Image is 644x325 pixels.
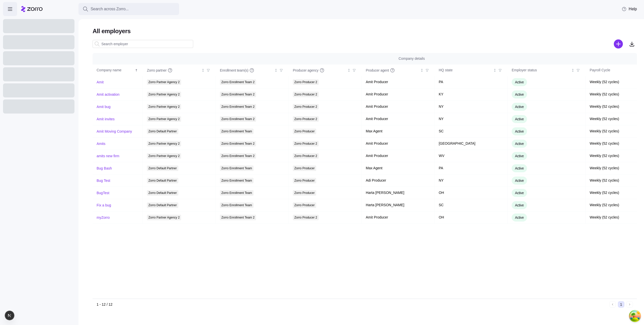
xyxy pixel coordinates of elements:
[294,116,317,122] span: Zorro Producer 2
[97,129,132,134] a: Amit Moving Company
[91,6,129,12] span: Search across Zorro...
[294,141,317,146] span: Zorro Producer 2
[148,190,177,196] span: Zorro Default Partner
[362,101,435,113] td: Amit Producer
[294,129,315,134] span: Zorro Producer
[515,154,524,158] span: Active
[294,178,315,183] span: Zorro Producer
[435,199,508,211] td: SC
[97,104,110,109] a: Amit bug
[435,101,508,113] td: NY
[618,4,641,14] button: Help
[435,113,508,125] td: NY
[294,153,317,159] span: Zorro Producer 2
[221,92,255,97] span: Zorro Enrollment Team 2
[515,117,524,121] span: Active
[221,116,255,122] span: Zorro Enrollment Team 2
[626,301,633,308] button: Next page
[571,69,575,72] div: Not sorted
[294,190,315,196] span: Zorro Producer
[435,88,508,101] td: KY
[515,80,524,84] span: Active
[435,187,508,199] td: OH
[294,202,315,208] span: Zorro Producer
[221,215,255,220] span: Zorro Enrollment Team 2
[148,166,177,171] span: Zorro Default Partner
[508,65,586,76] th: Employer statusNot sorted
[148,116,180,122] span: Zorro Partner Agency 2
[147,68,167,73] span: Zorro partner
[614,39,623,48] svg: add icon
[221,178,252,183] span: Zorro Enrollment Team
[294,104,317,110] span: Zorro Producer 2
[148,153,180,159] span: Zorro Partner Agency 2
[622,6,637,12] span: Help
[216,65,289,76] th: Enrollment team(s)Not sorted
[435,138,508,150] td: [GEOGRAPHIC_DATA]
[221,190,252,196] span: Zorro Enrollment Team
[515,191,524,195] span: Active
[294,215,317,220] span: Zorro Producer 2
[435,211,508,224] td: OH
[630,311,640,321] button: Open Tanstack query devtools
[148,141,180,146] span: Zorro Partner Agency 2
[135,69,138,72] div: Sorted ascending
[78,3,179,15] button: Search across Zorro...
[97,153,119,158] a: amits new firm
[289,65,362,76] th: Producer agencyNot sorted
[148,129,177,134] span: Zorro Default Partner
[220,68,248,73] span: Enrollment team(s)
[515,129,524,133] span: Active
[221,141,255,146] span: Zorro Enrollment Team 2
[515,142,524,146] span: Active
[435,150,508,162] td: WV
[148,202,177,208] span: Zorro Default Partner
[515,105,524,109] span: Active
[148,215,180,220] span: Zorro Partner Agency 2
[148,104,180,110] span: Zorro Partner Agency 2
[97,203,111,208] a: Fix a bug
[493,69,497,72] div: Not sorted
[97,117,115,122] a: Amit invites
[93,65,143,76] th: Company nameSorted ascending
[294,92,317,97] span: Zorro Producer 2
[362,162,435,175] td: Max Agent
[362,88,435,101] td: Amit Producer
[97,92,119,97] a: Amit activation
[293,68,318,73] span: Producer agency
[97,178,110,183] a: Bug Test
[515,179,524,183] span: Active
[221,202,252,208] span: Zorro Enrollment Team
[97,302,607,307] div: 1 - 12 / 12
[362,175,435,187] td: Adi Producer
[294,79,317,85] span: Zorro Producer 2
[439,68,492,73] div: HQ state
[435,175,508,187] td: NY
[148,178,177,183] span: Zorro Default Partner
[435,65,508,76] th: HQ stateNot sorted
[609,301,616,308] button: Previous page
[515,166,524,170] span: Active
[515,203,524,207] span: Active
[362,65,435,76] th: Producer agentNot sorted
[420,69,424,72] div: Not sorted
[294,166,315,171] span: Zorro Producer
[97,166,112,171] a: Bug Bash
[515,92,524,96] span: Active
[515,215,524,220] span: Active
[221,153,255,159] span: Zorro Enrollment Team 2
[590,68,643,73] div: Payroll Cycle
[221,166,252,171] span: Zorro Enrollment Team
[221,79,255,85] span: Zorro Enrollment Team 2
[362,125,435,138] td: Max Agent
[362,211,435,224] td: Amit Producer
[362,113,435,125] td: Amit Producer
[512,68,570,73] div: Employer status
[362,138,435,150] td: Amit Producer
[148,92,180,97] span: Zorro Partner Agency 2
[97,80,104,85] a: Amit
[97,141,105,146] a: Amits
[362,76,435,88] td: Amit Producer
[618,301,624,308] button: 1
[97,215,110,220] a: myZorro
